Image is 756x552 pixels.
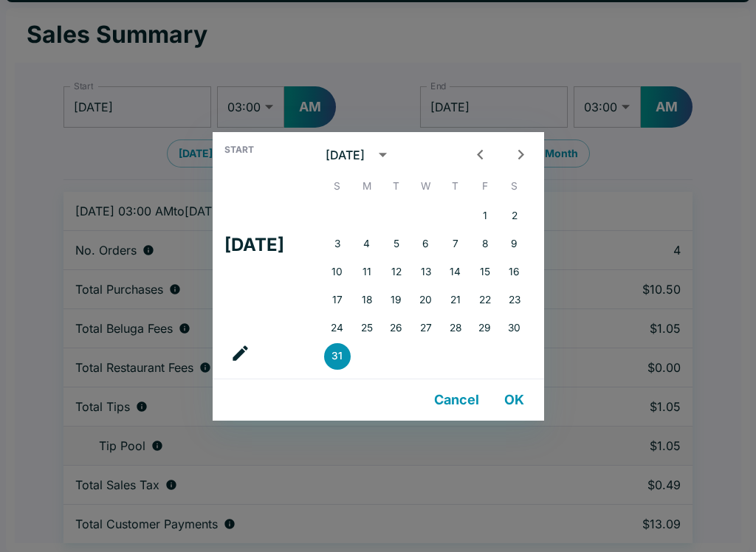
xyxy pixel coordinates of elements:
button: 7 [442,231,469,258]
button: Next month [507,141,535,168]
button: 22 [472,287,498,314]
button: Previous month [467,141,494,168]
button: 31 [324,343,351,370]
div: [DATE] [326,148,365,162]
button: 29 [472,315,498,342]
button: 19 [383,287,410,314]
button: 15 [472,259,498,286]
button: 6 [413,231,439,258]
span: Saturday [501,172,528,201]
button: 4 [354,231,380,258]
span: Monday [354,172,380,201]
span: Thursday [442,172,469,201]
button: 12 [383,259,410,286]
button: 18 [354,287,380,314]
button: 14 [442,259,469,286]
button: 10 [324,259,351,286]
span: Sunday [324,172,351,201]
button: 25 [354,315,380,342]
span: Tuesday [383,172,410,201]
button: 21 [442,287,469,314]
span: Friday [472,172,498,201]
span: Wednesday [413,172,439,201]
button: Cancel [428,385,485,415]
button: 13 [413,259,439,286]
h4: [DATE] [224,234,284,256]
button: 16 [501,259,528,286]
button: 24 [324,315,351,342]
button: 17 [324,287,351,314]
button: 26 [383,315,410,342]
button: 30 [501,315,528,342]
button: 2 [501,203,528,230]
button: 3 [324,231,351,258]
button: 28 [442,315,469,342]
button: 11 [354,259,380,286]
button: calendar view is open, switch to year view [369,141,396,168]
button: 5 [383,231,410,258]
button: 20 [413,287,439,314]
button: 8 [472,231,498,258]
button: 23 [501,287,528,314]
span: Start [224,144,254,156]
button: 1 [472,203,498,230]
button: OK [491,385,538,415]
button: 9 [501,231,528,258]
button: 27 [413,315,439,342]
button: calendar view is open, go to text input view [224,337,256,369]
